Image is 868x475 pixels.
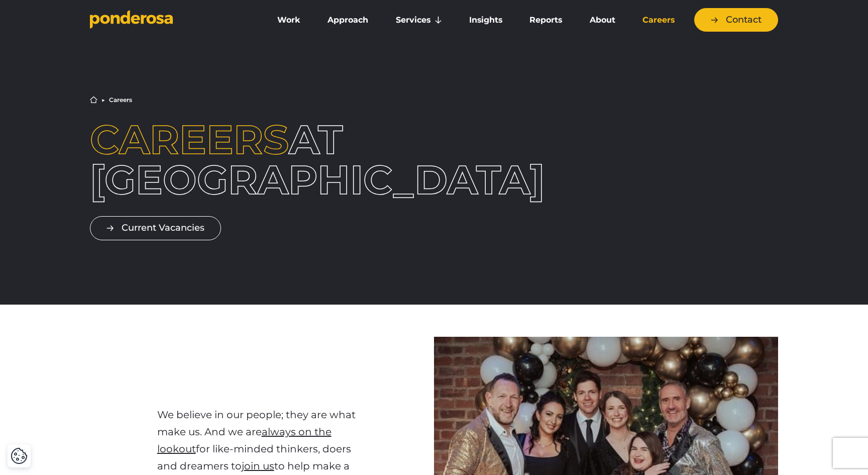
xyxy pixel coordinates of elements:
[90,10,251,30] a: Go to homepage
[518,10,574,31] a: Reports
[90,120,368,200] h1: at [GEOGRAPHIC_DATA]
[694,8,778,32] a: Contact
[11,447,28,464] img: Revisit consent button
[101,97,105,103] li: ▶︎
[90,115,289,164] span: Careers
[458,10,514,31] a: Insights
[11,447,28,464] button: Cookie Settings
[316,10,380,31] a: Approach
[109,97,132,103] li: Careers
[578,10,626,31] a: About
[242,460,274,472] a: join us
[384,10,454,31] a: Services
[631,10,686,31] a: Careers
[266,10,312,31] a: Work
[90,216,221,240] a: Current Vacancies
[90,96,97,104] a: Home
